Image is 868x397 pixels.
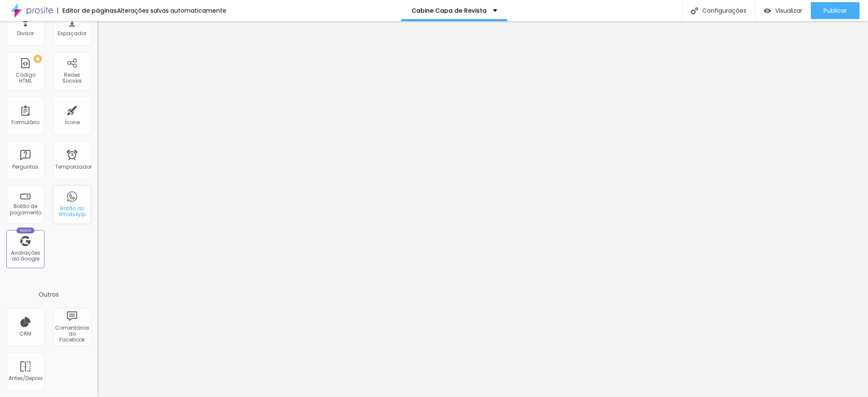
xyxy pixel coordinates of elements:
[11,249,40,262] font: Avaliações do Google
[17,30,34,37] font: Divisor
[755,2,811,19] button: Visualizar
[11,119,39,126] font: Formulário
[811,2,860,19] button: Publicar
[12,163,39,170] font: Perguntas
[19,330,31,337] font: CRM
[20,228,31,233] font: Novo
[55,324,89,344] font: Comentários do Facebook
[8,375,43,382] font: Antes/Depois
[55,163,92,170] font: Temporizador
[764,7,771,14] img: view-1.svg
[775,6,802,15] font: Visualizar
[39,290,59,299] font: Outros
[117,6,226,15] font: Alterações salvas automaticamente
[702,6,746,15] font: Configurações
[823,6,847,15] font: Publicar
[10,203,42,216] font: Botão de pagamento
[16,71,36,84] font: Código HTML
[62,6,117,15] font: Editor de páginas
[412,6,487,15] font: Cabine Capa de Revista
[691,7,698,14] img: Ícone
[58,205,86,218] font: Botão do WhatsApp
[62,71,82,84] font: Redes Sociais
[65,119,80,126] font: Ícone
[58,30,86,37] font: Espaçador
